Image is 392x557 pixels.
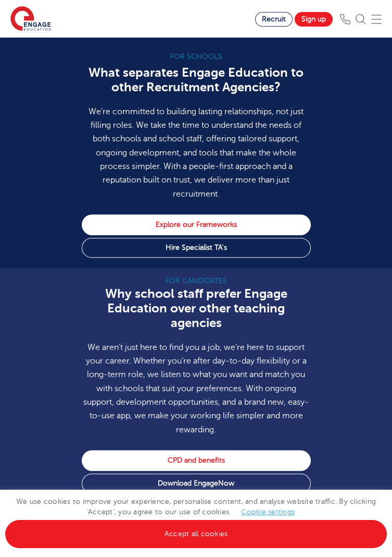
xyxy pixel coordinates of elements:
[82,450,311,471] a: CPD and benefits
[10,6,51,32] img: Engage Education
[295,12,333,27] a: Sign up
[356,14,366,25] img: Search
[82,341,311,437] p: We aren’t just here to find you a job, we’re here to support your career. Whether you’re after da...
[82,105,311,201] p: We’re committed to building lasting relationships, not just filling roles. We take the time to un...
[5,498,387,538] span: We use cookies to improve your experience, personalise content, and analyse website traffic. By c...
[82,65,311,94] h3: What separates Engage Education to other Recruitment Agencies?
[262,15,286,23] span: Recruit
[371,14,382,25] img: Mobile Menu
[255,12,293,27] a: Recruit
[82,52,311,62] h6: For schools
[82,474,311,493] a: Download EngageNow
[82,286,311,330] h3: Why school staff prefer Engage Education over other teaching agencies
[5,520,387,548] a: Accept all cookies
[241,508,295,516] a: Cookie settings
[82,214,311,235] a: Explore our Frameworks
[340,14,350,25] img: Phone
[82,238,311,258] a: Hire Specialist TA's
[82,276,311,286] h6: For Candidates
